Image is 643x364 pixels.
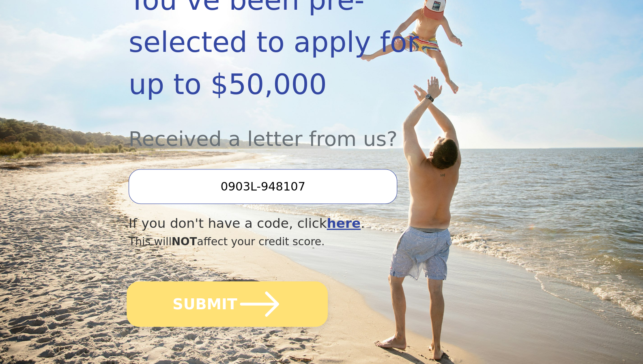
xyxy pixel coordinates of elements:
span: NOT [172,235,197,248]
div: This will affect your credit score. [129,233,456,250]
div: If you don't have a code, click . [129,214,456,233]
div: Received a letter from us? [129,105,456,154]
input: Enter your Offer Code: [129,169,397,204]
button: SUBMIT [127,281,328,327]
a: here [327,216,361,231]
